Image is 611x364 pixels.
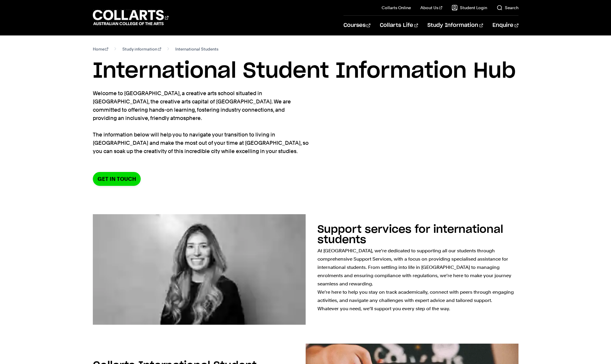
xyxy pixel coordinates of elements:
[427,16,483,35] a: Study Information
[380,16,418,35] a: Collarts Life
[93,89,309,155] p: Welcome to [GEOGRAPHIC_DATA], a creative arts school situated in [GEOGRAPHIC_DATA], the creative ...
[122,45,161,53] a: Study information
[420,5,442,11] a: About Us
[93,172,141,186] a: Get in Touch
[93,45,108,53] a: Home
[93,9,168,26] div: Go to homepage
[497,5,518,11] a: Search
[492,16,518,35] a: Enquire
[452,5,487,11] a: Student Login
[317,224,503,245] h2: Support services for international students
[382,5,411,11] a: Collarts Online
[93,58,518,84] h1: International Student Information Hub
[343,16,370,35] a: Courses
[317,247,518,313] p: At [GEOGRAPHIC_DATA], we’re dedicated to supporting all our students through comprehensive Suppor...
[175,45,218,53] span: International Students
